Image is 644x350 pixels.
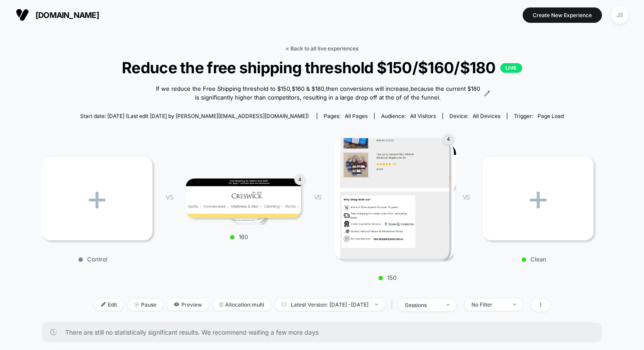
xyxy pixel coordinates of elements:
p: LIVE [500,63,522,73]
span: Device: [442,113,507,119]
div: JS [611,7,628,24]
span: Page Load [538,113,564,119]
span: | [389,299,398,311]
img: rebalance [219,302,223,307]
span: There are still no statistically significant results. We recommend waiting a few more days [65,329,585,336]
span: Latest Version: [DATE] - [DATE] [275,299,385,311]
div: Pages: [324,113,368,119]
span: VS [314,193,321,201]
button: Create New Experience [523,7,602,23]
span: Edit [95,299,124,311]
span: all pages [345,113,368,119]
div: + [42,157,152,240]
span: Start date: [DATE] (Last edit [DATE] by [PERSON_NAME][EMAIL_ADDRESS][DOMAIN_NAME]) [80,113,309,119]
span: All Visitors [410,113,436,119]
img: end [375,304,378,305]
div: 4 [294,174,305,185]
p: Control [37,256,148,263]
div: No Filter [471,301,506,308]
img: edit [101,302,106,307]
img: Visually logo [16,8,29,21]
img: end [134,302,139,307]
span: Allocation: multi [213,299,271,311]
a: < Back to all live experiences [286,45,358,52]
span: VS [166,193,173,201]
div: Trigger: [514,113,564,119]
img: calendar [282,302,287,307]
p: 150 [330,274,445,281]
span: [DOMAIN_NAME] [35,11,99,20]
img: end [513,304,516,305]
img: end [446,304,449,306]
span: all devices [473,113,500,119]
span: Preview [167,299,209,311]
p: Clean [478,256,589,263]
span: VS [463,193,470,201]
span: Reduce the free shipping threshold $150/$160/$180 [70,58,574,77]
p: 160 [181,233,297,240]
img: 160 main [186,179,301,218]
div: 4 [443,134,454,145]
span: If we reduce the Free Shipping threshold to $150,$160 & $180,then conversions will increase,becau... [154,85,482,102]
button: JS [609,6,631,24]
span: Pause [128,299,163,311]
div: sessions [405,302,440,308]
img: 150 main [334,138,449,259]
button: [DOMAIN_NAME] [13,8,102,22]
div: + [483,157,594,240]
div: Audience: [381,113,436,119]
